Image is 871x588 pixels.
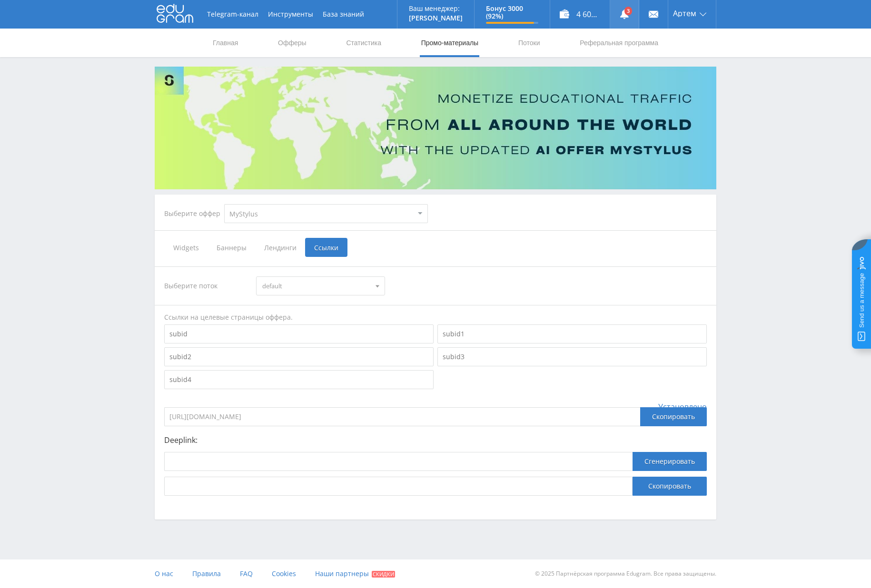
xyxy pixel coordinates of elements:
[272,559,296,588] a: Cookies
[164,436,707,444] p: Deeplink:
[192,559,221,588] a: Правила
[155,67,716,189] img: Banner
[164,238,208,257] span: Widgets
[409,5,463,12] p: Ваш менеджер:
[255,238,305,257] span: Лендинги
[437,324,707,343] input: subid1
[315,559,395,588] a: Наши партнеры Скидки
[486,5,538,20] p: Бонус 3000 (92%)
[164,324,434,343] input: subid
[437,347,707,366] input: subid3
[272,569,296,578] span: Cookies
[579,29,659,57] a: Реферальная программа
[633,452,707,471] button: Сгенерировать
[420,29,479,57] a: Промо-материалы
[155,569,173,578] span: О нас
[212,29,239,57] a: Главная
[240,559,253,588] a: FAQ
[192,569,221,578] span: Правила
[208,238,255,257] span: Баннеры
[164,347,434,366] input: subid2
[633,477,707,496] button: Скопировать
[305,238,347,257] span: Ссылки
[440,559,716,588] div: © 2025 Партнёрская программа Edugram. Все права защищены.
[409,14,463,22] p: [PERSON_NAME]
[164,313,707,322] div: Ссылки на целевые страницы оффера.
[640,407,707,426] div: Скопировать
[164,276,247,295] div: Выберите поток
[658,402,707,411] span: Установлено
[240,569,253,578] span: FAQ
[345,29,382,57] a: Статистика
[517,29,541,57] a: Потоки
[372,571,395,578] span: Скидки
[315,569,369,578] span: Наши партнеры
[155,559,173,588] a: О нас
[164,210,224,217] div: Выберите оффер
[262,277,370,295] span: default
[164,370,434,389] input: subid4
[673,10,696,17] span: Артем
[277,29,307,57] a: Офферы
